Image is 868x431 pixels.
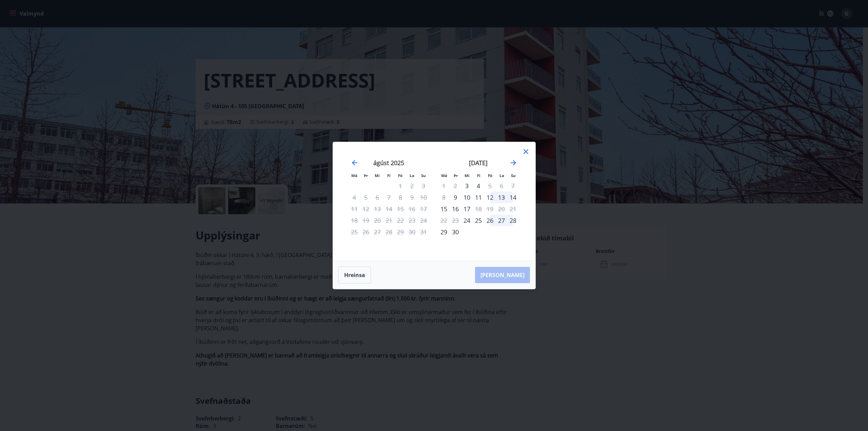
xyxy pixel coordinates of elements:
div: Aðeins innritun í boði [450,192,461,203]
td: laugardagur, 27. september 2025 [496,215,507,226]
td: Not available. sunnudagur, 3. ágúst 2025 [418,180,429,192]
td: Not available. laugardagur, 9. ágúst 2025 [406,192,418,203]
td: Not available. mánudagur, 8. september 2025 [438,192,450,203]
td: Not available. föstudagur, 19. september 2025 [484,203,496,215]
strong: ágúst 2025 [373,159,404,167]
td: laugardagur, 13. september 2025 [496,192,507,203]
div: Move forward to switch to the next month. [509,159,517,167]
td: Not available. laugardagur, 16. ágúst 2025 [406,203,418,215]
td: Not available. laugardagur, 30. ágúst 2025 [406,226,418,238]
div: 27 [496,215,507,226]
td: miðvikudagur, 10. september 2025 [461,192,473,203]
small: Fö [398,173,402,178]
small: Su [511,173,516,178]
small: Þr [364,173,368,178]
small: Fi [477,173,480,178]
td: Not available. miðvikudagur, 27. ágúst 2025 [372,226,383,238]
td: þriðjudagur, 9. september 2025 [450,192,461,203]
td: Not available. þriðjudagur, 12. ágúst 2025 [360,203,372,215]
td: Not available. sunnudagur, 7. september 2025 [507,180,519,192]
td: Not available. laugardagur, 2. ágúst 2025 [406,180,418,192]
td: þriðjudagur, 30. september 2025 [450,226,461,238]
td: fimmtudagur, 25. september 2025 [473,215,484,226]
td: sunnudagur, 28. september 2025 [507,215,519,226]
div: 11 [473,192,484,203]
div: 28 [507,215,519,226]
div: 17 [461,203,473,215]
td: Not available. mánudagur, 4. ágúst 2025 [349,192,360,203]
small: Fö [488,173,492,178]
td: miðvikudagur, 24. september 2025 [461,215,473,226]
td: mánudagur, 29. september 2025 [438,226,450,238]
td: Not available. mánudagur, 11. ágúst 2025 [349,203,360,215]
td: Not available. þriðjudagur, 5. ágúst 2025 [360,192,372,203]
div: Aðeins innritun í boði [461,180,473,192]
div: 13 [496,192,507,203]
small: Mi [375,173,380,178]
td: Not available. sunnudagur, 31. ágúst 2025 [418,226,429,238]
small: Má [441,173,447,178]
td: föstudagur, 26. september 2025 [484,215,496,226]
td: föstudagur, 12. september 2025 [484,192,496,203]
div: 14 [507,192,519,203]
td: Not available. mánudagur, 22. september 2025 [438,215,450,226]
td: Not available. föstudagur, 22. ágúst 2025 [395,215,406,226]
td: Not available. miðvikudagur, 20. ágúst 2025 [372,215,383,226]
small: Su [421,173,426,178]
td: Not available. miðvikudagur, 6. ágúst 2025 [372,192,383,203]
div: Aðeins útritun í boði [473,203,484,215]
td: Not available. þriðjudagur, 2. september 2025 [450,180,461,192]
td: Not available. þriðjudagur, 23. september 2025 [450,215,461,226]
div: Move backward to switch to the previous month. [351,159,359,167]
td: Not available. fimmtudagur, 14. ágúst 2025 [383,203,395,215]
td: Not available. fimmtudagur, 18. september 2025 [473,203,484,215]
div: 26 [484,215,496,226]
td: Not available. fimmtudagur, 28. ágúst 2025 [383,226,395,238]
div: Aðeins innritun í boði [461,215,473,226]
td: sunnudagur, 14. september 2025 [507,192,519,203]
div: 25 [473,215,484,226]
small: Fi [387,173,391,178]
td: Not available. laugardagur, 20. september 2025 [496,203,507,215]
div: 29 [438,226,450,238]
td: Not available. þriðjudagur, 19. ágúst 2025 [360,215,372,226]
td: Not available. mánudagur, 1. september 2025 [438,180,450,192]
td: Not available. þriðjudagur, 26. ágúst 2025 [360,226,372,238]
div: 10 [461,192,473,203]
td: Not available. föstudagur, 15. ágúst 2025 [395,203,406,215]
td: Not available. föstudagur, 8. ágúst 2025 [395,192,406,203]
td: Not available. sunnudagur, 21. september 2025 [507,203,519,215]
td: Not available. mánudagur, 18. ágúst 2025 [349,215,360,226]
small: La [410,173,414,178]
div: 16 [450,203,461,215]
td: Not available. sunnudagur, 24. ágúst 2025 [418,215,429,226]
td: þriðjudagur, 16. september 2025 [450,203,461,215]
div: 15 [438,203,450,215]
td: Not available. miðvikudagur, 13. ágúst 2025 [372,203,383,215]
td: Not available. sunnudagur, 17. ágúst 2025 [418,203,429,215]
td: Not available. mánudagur, 25. ágúst 2025 [349,226,360,238]
div: 4 [473,180,484,192]
small: Mi [465,173,470,178]
td: Not available. laugardagur, 23. ágúst 2025 [406,215,418,226]
div: Calendar [341,150,527,253]
td: Not available. fimmtudagur, 21. ágúst 2025 [383,215,395,226]
td: fimmtudagur, 11. september 2025 [473,192,484,203]
strong: [DATE] [469,159,488,167]
small: Þr [454,173,458,178]
td: Not available. föstudagur, 1. ágúst 2025 [395,180,406,192]
td: Not available. föstudagur, 29. ágúst 2025 [395,226,406,238]
td: miðvikudagur, 17. september 2025 [461,203,473,215]
div: 12 [484,192,496,203]
td: Not available. föstudagur, 5. september 2025 [484,180,496,192]
td: mánudagur, 15. september 2025 [438,203,450,215]
small: La [499,173,504,178]
td: Not available. sunnudagur, 10. ágúst 2025 [418,192,429,203]
div: 30 [450,226,461,238]
small: Má [351,173,357,178]
button: Hreinsa [338,267,371,283]
td: Not available. laugardagur, 6. september 2025 [496,180,507,192]
td: miðvikudagur, 3. september 2025 [461,180,473,192]
td: fimmtudagur, 4. september 2025 [473,180,484,192]
td: Not available. fimmtudagur, 7. ágúst 2025 [383,192,395,203]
